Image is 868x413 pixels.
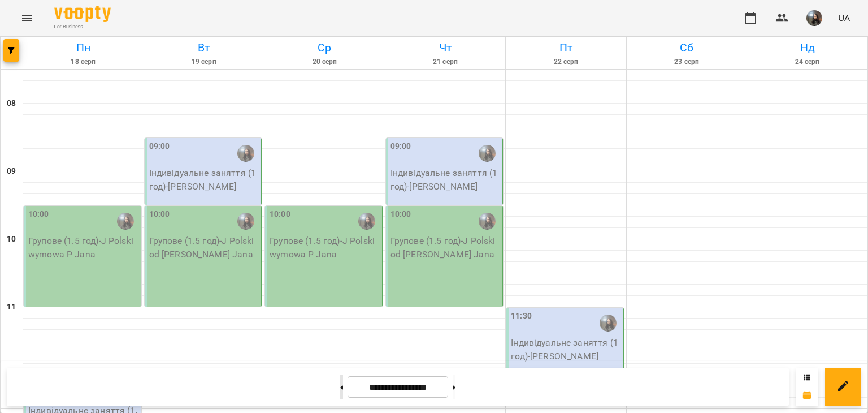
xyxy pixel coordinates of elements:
[266,57,383,67] h6: 20 серп
[507,39,624,57] h6: Пт
[390,140,411,153] label: 09:00
[149,234,259,261] p: Групове (1.5 год) - J Polski od [PERSON_NAME] Jana
[25,57,142,67] h6: 18 серп
[7,233,16,246] h6: 10
[749,39,866,57] h6: Нд
[600,315,617,332] img: Бойцун Яна Вікторівна
[54,23,111,31] span: For Business
[749,57,866,67] h6: 24 серп
[7,97,16,110] h6: 08
[237,213,254,230] img: Бойцун Яна Вікторівна
[146,39,263,57] h6: Вт
[838,12,850,24] span: UA
[14,5,41,32] button: Menu
[28,234,138,261] p: Групове (1.5 год) - J Polski wymowa P Jana
[28,208,49,221] label: 10:00
[25,39,142,57] h6: Пн
[149,166,259,193] p: Індивідуальне заняття (1 год) - [PERSON_NAME]
[479,213,496,230] img: Бойцун Яна Вікторівна
[237,145,254,162] img: Бойцун Яна Вікторівна
[54,6,111,22] img: Voopty Logo
[511,310,532,322] label: 11:30
[390,166,501,193] p: Індивідуальне заняття (1 год) - [PERSON_NAME]
[358,213,375,230] img: Бойцун Яна Вікторівна
[7,301,16,313] h6: 11
[149,140,170,153] label: 09:00
[270,208,290,221] label: 10:00
[149,208,170,221] label: 10:00
[834,7,854,28] button: UA
[628,39,745,57] h6: Сб
[387,39,504,57] h6: Чт
[507,57,624,67] h6: 22 серп
[7,165,16,178] h6: 09
[387,57,504,67] h6: 21 серп
[390,208,411,221] label: 10:00
[806,10,822,26] img: 3223da47ea16ff58329dec54ac365d5d.JPG
[146,57,263,67] h6: 19 серп
[628,57,745,67] h6: 23 серп
[479,145,496,162] img: Бойцун Яна Вікторівна
[117,213,134,230] img: Бойцун Яна Вікторівна
[270,234,380,261] p: Групове (1.5 год) - J Polski wymowa P Jana
[390,234,501,261] p: Групове (1.5 год) - J Polski od [PERSON_NAME] Jana
[511,336,621,363] p: Індивідуальне заняття (1 год) - [PERSON_NAME]
[266,39,383,57] h6: Ср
